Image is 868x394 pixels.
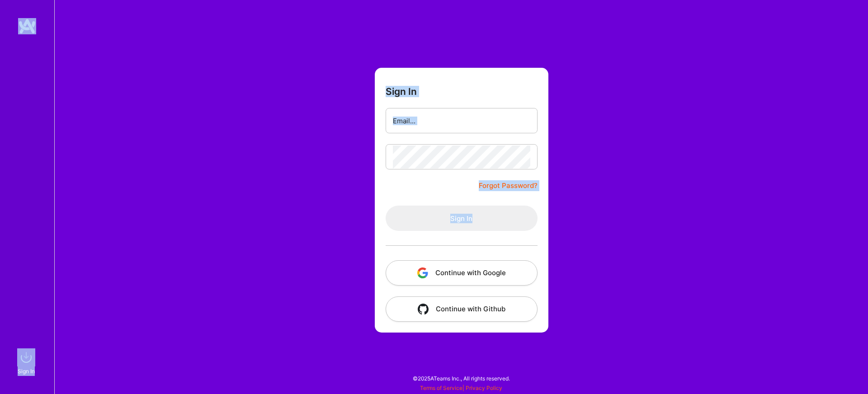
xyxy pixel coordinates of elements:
[393,109,530,132] input: Email...
[418,304,429,314] img: icon
[417,267,428,278] img: icon
[17,348,35,366] img: sign in
[18,18,36,34] img: logo
[386,86,417,97] h3: Sign In
[386,260,538,286] button: Continue with Google
[19,348,35,376] a: sign inSign In
[386,296,538,322] button: Continue with Github
[420,385,502,391] span: |
[54,367,868,389] div: © 2025 ATeams Inc., All rights reserved.
[466,385,502,391] a: Privacy Policy
[479,180,538,191] a: Forgot Password?
[386,206,538,231] button: Sign In
[18,366,35,376] div: Sign In
[420,385,462,391] a: Terms of Service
